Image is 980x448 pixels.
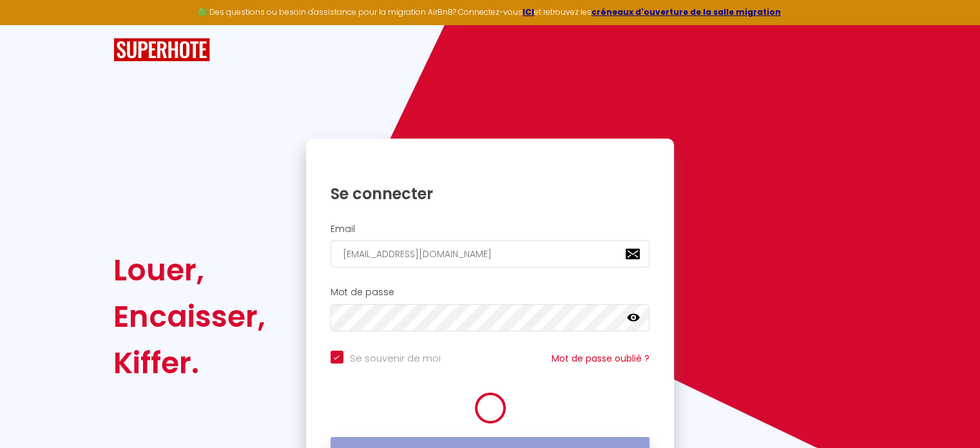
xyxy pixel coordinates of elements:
[591,6,781,17] a: créneaux d'ouverture de la salle migration
[331,287,650,298] h2: Mot de passe
[523,6,534,17] a: ICI
[113,293,265,340] div: Encaisser,
[113,38,210,62] img: SuperHote logo
[331,224,650,235] h2: Email
[552,352,649,365] a: Mot de passe oublié ?
[10,5,49,44] button: Ouvrir le widget de chat LiveChat
[113,340,265,386] div: Kiffer.
[113,247,265,293] div: Louer,
[331,184,650,204] h1: Se connecter
[331,240,650,268] input: Ton Email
